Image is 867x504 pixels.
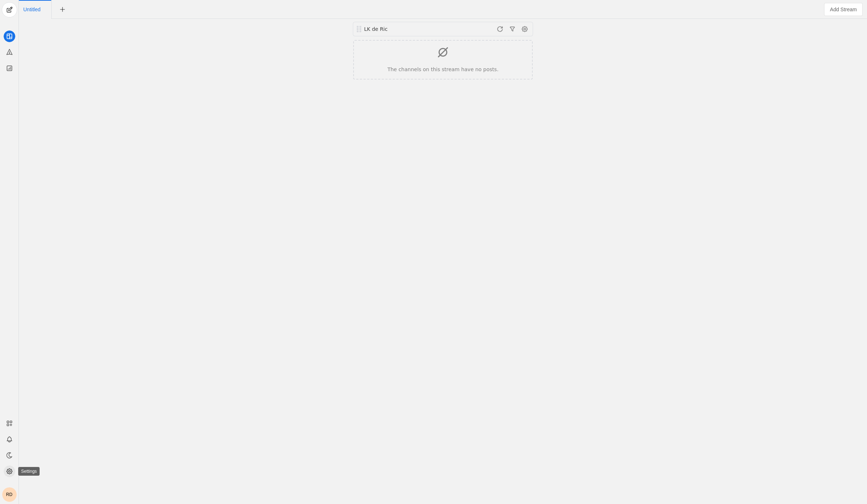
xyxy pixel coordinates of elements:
button: Rd [2,487,17,502]
span: Add Stream [830,6,857,13]
div: LK de Ric [364,25,451,33]
div: Settings [18,467,40,476]
button: Add Stream [824,3,863,16]
span: Click to edit name [23,7,40,12]
div: The channels on this stream have no posts. [387,66,499,73]
app-icon-button: New Tab [56,6,69,12]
